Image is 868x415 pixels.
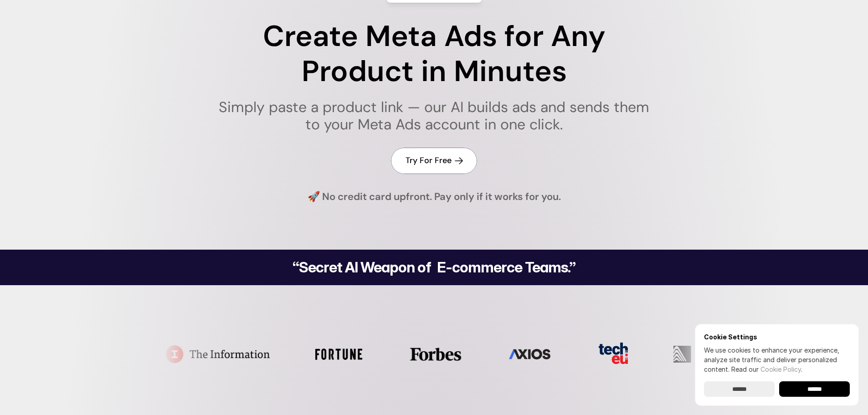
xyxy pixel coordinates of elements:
[406,155,452,166] h4: Try For Free
[213,19,655,89] h1: Create Meta Ads for Any Product in Minutes
[704,333,850,341] h6: Cookie Settings
[760,365,801,373] a: Cookie Policy
[704,345,850,374] p: We use cookies to enhance your experience, analyze site traffic and deliver personalized content.
[308,190,561,204] h4: 🚀 No credit card upfront. Pay only if it works for you.
[391,148,477,174] a: Try For Free
[269,260,599,275] h2: “Secret AI Weapon of E-commerce Teams.”
[731,365,802,373] span: Read our .
[213,98,655,133] h1: Simply paste a product link — our AI builds ads and sends them to your Meta Ads account in one cl...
